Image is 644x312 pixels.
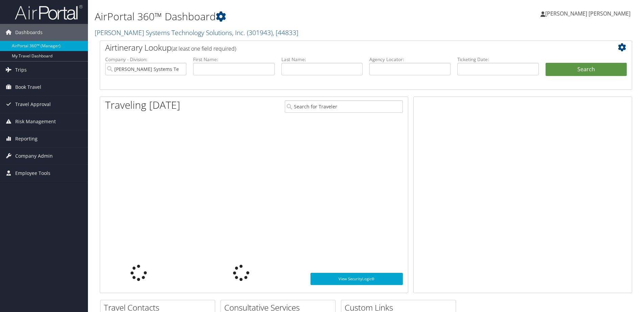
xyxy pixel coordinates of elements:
[105,42,582,53] h2: Airtinerary Lookup
[285,100,403,113] input: Search for Traveler
[15,130,38,147] span: Reporting
[247,28,273,37] span: ( 301943 )
[281,56,363,63] label: Last Name:
[193,56,274,63] label: First Name:
[15,148,53,164] span: Company Admin
[15,96,51,113] span: Travel Approval
[105,98,180,112] h1: Traveling [DATE]
[15,4,83,20] img: airportal-logo.png
[95,28,298,37] a: [PERSON_NAME] Systems Technology Solutions, Inc.
[457,56,538,63] label: Ticketing Date:
[95,9,456,24] h1: AirPortal 360™ Dashboard
[171,45,236,52] span: (at least one field required)
[15,113,56,130] span: Risk Management
[545,10,630,17] span: [PERSON_NAME] [PERSON_NAME]
[15,61,27,78] span: Trips
[546,63,627,76] button: Search
[15,79,41,96] span: Book Travel
[369,56,451,63] label: Agency Locator:
[15,24,43,41] span: Dashboards
[310,273,403,285] a: View SecurityLogic®
[15,165,50,182] span: Employee Tools
[540,3,637,24] a: [PERSON_NAME] [PERSON_NAME]
[105,56,186,63] label: Company - Division:
[273,28,298,37] span: , [ 44833 ]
